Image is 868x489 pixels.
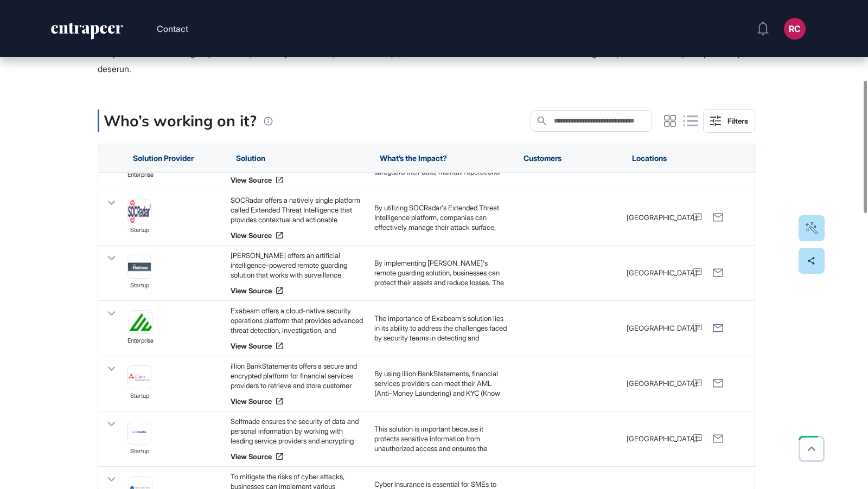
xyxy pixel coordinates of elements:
button: Contact [157,22,188,36]
img: image [128,422,151,445]
span: Solution Provider [133,154,194,163]
span: startup [130,281,149,291]
div: illion BankStatements offers a secure and encrypted platform for financial services providers to ... [231,361,363,390]
span: startup [130,392,149,402]
a: View Source [231,176,363,184]
a: View Source [231,452,363,461]
p: By implementing [PERSON_NAME]'s remote guarding solution, businesses can protect their assets and... [374,258,507,376]
a: image [127,366,151,390]
a: image [127,255,151,279]
span: enterprise [127,171,154,181]
div: SOCRadar offers a natively single platform called Extended Threat Intelligence that provides cont... [231,195,363,224]
span: [GEOGRAPHIC_DATA] [627,268,697,278]
span: [GEOGRAPHIC_DATA] [627,378,697,388]
div: Exabeam offers a cloud-native security operations platform that provides advanced threat detectio... [231,306,363,335]
img: image [129,311,152,334]
div: [PERSON_NAME] offers an artificial intelligence-powered remote guarding solution that works with ... [231,250,363,280]
img: image [128,201,151,223]
button: Filters [703,109,755,133]
button: RC [784,18,806,40]
span: enterprise [127,337,154,346]
a: View Source [231,342,363,350]
span: [GEOGRAPHIC_DATA] [627,213,697,222]
div: Selfmade ensures the security of data and personal information by working with leading service pr... [231,416,363,446]
p: By utilizing SOCRadar's Extended Threat Intelligence platform, companies can effectively manage t... [374,203,507,351]
a: View Source [231,286,363,295]
span: Customers [524,154,561,163]
span: Solution [236,154,265,163]
a: image [127,200,151,224]
a: View Source [231,397,363,406]
span: [GEOGRAPHIC_DATA] [627,323,697,333]
span: startup [130,226,149,236]
a: View Source [231,231,363,240]
img: image [128,256,151,279]
div: Filters [727,117,748,125]
p: Who’s working on it? [104,110,257,132]
a: image [129,311,152,334]
p: The importance of Exabeam's solution lies in its ability to address the challenges faced by secur... [374,313,507,471]
a: image [127,421,151,445]
span: startup [130,447,149,457]
span: [GEOGRAPHIC_DATA] [627,434,697,443]
span: What’s the Impact? [380,154,447,163]
span: Locations [632,154,667,163]
img: image [128,373,151,382]
a: entrapeer-logo [50,23,124,43]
